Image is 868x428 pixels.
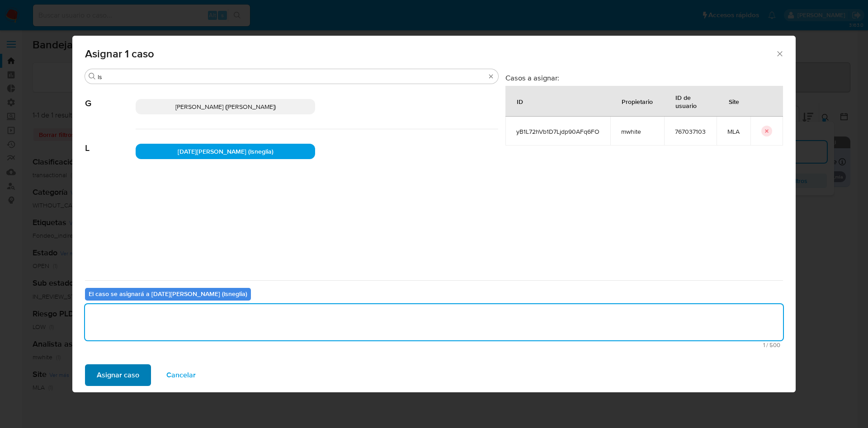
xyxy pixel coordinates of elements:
span: Máximo 500 caracteres [88,342,780,348]
span: mwhite [621,127,653,136]
span: 767037103 [675,127,706,136]
button: Borrar [487,73,495,80]
span: [PERSON_NAME] ([PERSON_NAME]) [175,102,276,111]
input: Buscar analista [98,73,486,81]
button: Asignar caso [85,364,151,386]
div: ID de usuario [665,86,716,116]
div: ID [506,90,534,112]
span: MLA [727,127,740,136]
span: yB1L72hVb1D7Ljdp90AFq6FO [516,127,599,136]
div: [PERSON_NAME] ([PERSON_NAME]) [136,99,315,114]
span: Asignar caso [97,365,139,385]
b: El caso se asignará a [DATE][PERSON_NAME] (lsneglia) [89,289,247,298]
button: Buscar [89,73,96,80]
div: Site [718,90,750,112]
button: icon-button [761,126,772,136]
div: [DATE][PERSON_NAME] (lsneglia) [136,144,315,159]
div: Propietario [611,90,664,112]
span: L [85,129,136,154]
span: [DATE][PERSON_NAME] (lsneglia) [178,147,274,156]
h3: Casos a asignar: [505,73,783,82]
span: Asignar 1 caso [85,48,775,59]
button: Cerrar ventana [775,49,783,57]
span: G [85,85,136,109]
span: Cancelar [166,365,196,385]
button: Cancelar [155,364,208,386]
div: assign-modal [72,36,796,392]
